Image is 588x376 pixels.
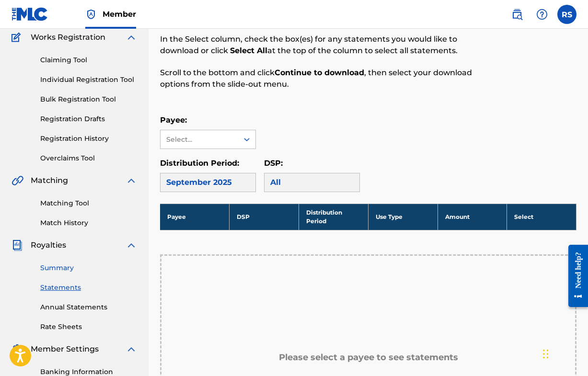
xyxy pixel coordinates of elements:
[103,9,136,20] span: Member
[40,153,137,163] a: Overclaims Tool
[31,239,66,251] span: Royalties
[12,32,24,43] img: Works Registration
[40,322,137,332] a: Rate Sheets
[561,235,588,317] iframe: Resource Center
[12,175,23,186] img: Matching
[126,175,137,186] img: expand
[126,239,137,251] img: expand
[160,115,187,125] label: Payee:
[511,9,523,20] img: search
[160,67,481,90] p: Scroll to the bottom and click , then select your download options from the slide-out menu.
[40,263,137,273] a: Summary
[438,204,507,230] th: Amount
[40,55,137,65] a: Claiming Tool
[31,32,105,43] span: Works Registration
[540,330,588,376] iframe: Chat Widget
[12,7,48,21] img: MLC Logo
[40,302,137,312] a: Annual Statements
[31,343,99,355] span: Member Settings
[40,218,137,228] a: Match History
[557,5,576,24] div: User Menu
[299,204,369,230] th: Distribution Period
[40,198,137,208] a: Matching Tool
[507,204,576,230] th: Select
[166,135,231,145] div: Select...
[543,340,549,368] div: Drag
[160,204,230,230] th: Payee
[507,5,527,24] a: Public Search
[275,68,364,77] strong: Continue to download
[40,134,137,144] a: Registration History
[160,159,239,168] label: Distribution Period:
[126,343,137,355] img: expand
[40,114,137,124] a: Registration Drafts
[85,9,97,20] img: Top Rightsholder
[40,283,137,293] a: Statements
[126,32,137,43] img: expand
[536,9,548,20] img: help
[160,34,481,57] p: In the Select column, check the box(es) for any statements you would like to download or click at...
[264,159,283,168] label: DSP:
[12,343,23,355] img: Member Settings
[12,239,23,251] img: Royalties
[532,5,552,24] div: Help
[368,204,438,230] th: Use Type
[230,46,267,55] strong: Select All
[230,204,299,230] th: DSP
[40,94,137,104] a: Bulk Registration Tool
[31,175,68,186] span: Matching
[40,75,137,85] a: Individual Registration Tool
[279,352,458,363] h5: Please select a payee to see statements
